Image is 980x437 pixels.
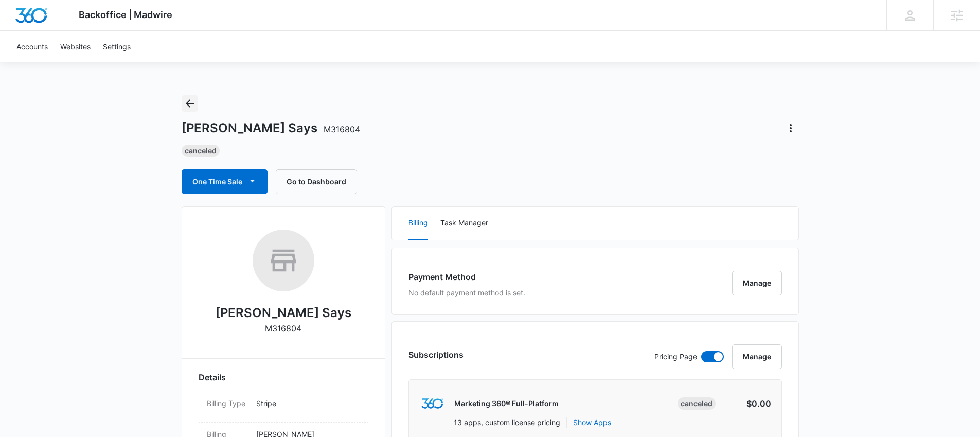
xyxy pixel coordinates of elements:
button: Manage [732,344,782,369]
h3: Subscriptions [408,348,464,361]
div: v 4.0.25 [29,16,50,25]
button: Show Apps [573,417,611,428]
button: Actions [782,120,799,136]
div: Canceled [678,397,716,410]
span: Details [199,371,226,383]
h2: [PERSON_NAME] Says [216,304,351,322]
button: Billing [408,207,428,240]
button: One Time Sale [182,169,268,194]
h3: Payment Method [408,271,525,283]
span: M316804 [324,124,360,134]
p: M316804 [265,322,301,335]
div: Canceled [182,145,220,157]
a: Websites [54,31,97,62]
p: 13 apps, custom license pricing [454,417,560,428]
dt: Billing Type [207,398,248,409]
p: Stripe [256,398,360,409]
div: Domain Overview [39,61,92,67]
img: marketing360Logo [421,398,443,409]
button: Back [182,95,198,112]
button: Manage [732,271,782,295]
button: Task Manager [440,207,488,240]
p: Marketing 360® Full-Platform [454,398,559,409]
a: Accounts [10,31,54,62]
h1: [PERSON_NAME] Says [182,120,360,136]
p: No default payment method is set. [408,287,525,298]
img: logo_orange.svg [16,16,25,25]
img: tab_domain_overview_orange.svg [28,60,36,68]
div: Domain: [DOMAIN_NAME] [27,27,113,35]
button: Go to Dashboard [276,169,357,194]
img: website_grey.svg [16,27,25,35]
p: $0.00 [723,397,771,410]
p: Pricing Page [654,351,697,362]
div: Billing TypeStripe [199,392,368,423]
a: Settings [97,31,137,62]
div: Keywords by Traffic [114,61,173,67]
span: Backoffice | Madwire [79,9,172,20]
img: tab_keywords_by_traffic_grey.svg [102,60,111,68]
